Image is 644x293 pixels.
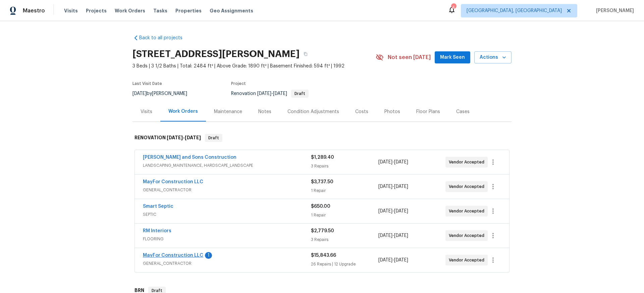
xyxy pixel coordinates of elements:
span: $2,779.50 [311,229,334,233]
span: [DATE] [378,209,392,213]
div: Visits [141,108,152,115]
div: Costs [355,108,368,115]
span: Maestro [23,7,45,14]
span: - [378,159,408,165]
span: [DATE] [378,184,392,189]
div: Photos [384,108,400,115]
span: Mark Seen [440,53,465,62]
span: Visits [64,7,78,14]
span: Vendor Accepted [449,183,487,190]
span: $3,737.50 [311,180,333,184]
span: [GEOGRAPHIC_DATA], [GEOGRAPHIC_DATA] [467,7,562,14]
span: [DATE] [394,209,408,213]
span: Projects [86,7,107,14]
span: - [378,257,408,263]
span: Vendor Accepted [449,208,487,214]
span: Vendor Accepted [449,232,487,239]
button: Copy Address [300,48,312,60]
span: Vendor Accepted [449,257,487,263]
span: Last Visit Date [132,82,162,86]
button: Mark Seen [435,51,470,64]
span: - [167,135,201,140]
span: Renovation [231,91,309,96]
span: 3 Beds | 3 1/2 Baths | Total: 2484 ft² | Above Grade: 1890 ft² | Basement Finished: 594 ft² | 1992 [132,63,376,69]
span: Properties [175,7,202,14]
button: Actions [474,51,512,64]
div: Notes [258,108,271,115]
span: [DATE] [394,160,408,164]
a: Smart Septic [143,204,173,209]
div: RENOVATION [DATE]-[DATE]Draft [132,127,512,149]
span: Draft [292,92,308,96]
span: Work Orders [115,7,145,14]
div: by [PERSON_NAME] [132,90,195,98]
div: Condition Adjustments [287,108,339,115]
span: [DATE] [394,184,408,189]
div: 3 Repairs [311,236,378,243]
span: - [257,91,287,96]
span: [DATE] [132,91,147,96]
span: [DATE] [378,258,392,262]
span: [DATE] [185,135,201,140]
h2: [STREET_ADDRESS][PERSON_NAME] [132,51,300,57]
div: Floor Plans [416,108,440,115]
span: Vendor Accepted [449,159,487,165]
span: Tasks [153,8,167,13]
div: Cases [456,108,470,115]
span: Not seen [DATE] [388,54,431,61]
div: Maintenance [214,108,242,115]
span: [DATE] [273,91,287,96]
span: GENERAL_CONTRACTOR [143,260,311,267]
span: [PERSON_NAME] [593,7,634,14]
span: - [378,232,408,239]
span: Actions [480,53,506,62]
span: [DATE] [378,233,392,238]
span: [DATE] [257,91,271,96]
span: Geo Assignments [210,7,253,14]
div: 3 Repairs [311,163,378,169]
div: 1 Repair [311,187,378,194]
span: GENERAL_CONTRACTOR [143,187,311,193]
span: [DATE] [394,233,408,238]
span: $15,843.66 [311,253,336,258]
span: [DATE] [167,135,183,140]
a: MayFor Construction LLC [143,180,203,184]
a: MayFor Construction LLC [143,253,203,258]
span: LANDSCAPING_MAINTENANCE, HARDSCAPE_LANDSCAPE [143,162,311,169]
div: 26 Repairs | 12 Upgrade [311,261,378,267]
span: - [378,208,408,214]
span: $1,289.40 [311,155,334,160]
span: $650.00 [311,204,330,209]
a: Back to all projects [132,35,197,41]
span: [DATE] [378,160,392,164]
span: [DATE] [394,258,408,262]
span: - [378,183,408,190]
div: 1 Repair [311,212,378,218]
div: Work Orders [168,108,198,115]
a: RM Interiors [143,229,171,233]
div: 1 [205,252,212,259]
span: SEPTIC [143,211,311,218]
a: [PERSON_NAME] and Sons Construction [143,155,236,160]
span: FLOORING [143,236,311,242]
h6: RENOVATION [135,134,201,142]
div: 4 [451,4,456,11]
span: Project [231,82,246,86]
span: Draft [206,135,222,141]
